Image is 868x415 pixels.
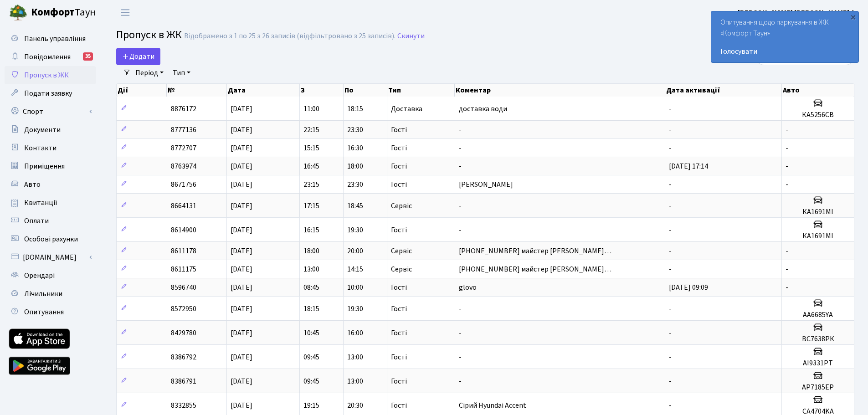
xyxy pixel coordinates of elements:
[231,282,252,292] span: [DATE]
[231,161,252,171] span: [DATE]
[347,376,363,386] span: 13:00
[231,376,252,386] span: [DATE]
[347,328,363,338] span: 16:00
[391,266,412,273] span: Сервіс
[786,264,788,274] span: -
[459,225,462,235] span: -
[303,179,319,190] span: 23:15
[347,201,363,211] span: 18:45
[738,8,857,18] b: [PERSON_NAME] [PERSON_NAME] А.
[786,161,788,171] span: -
[24,125,61,135] span: Документи
[786,282,788,292] span: -
[5,230,96,248] a: Особові рахунки
[31,5,75,20] b: Комфорт
[171,179,196,190] span: 8671756
[391,247,412,255] span: Сервіс
[303,125,319,135] span: 22:15
[459,352,462,362] span: -
[5,84,96,102] a: Подати заявку
[171,264,196,274] span: 8611175
[391,329,407,337] span: Гості
[171,376,196,386] span: 8386791
[391,202,412,210] span: Сервіс
[786,335,850,343] h5: ВС7638РК
[171,143,196,153] span: 8772707
[117,84,167,97] th: Дії
[391,354,407,361] span: Гості
[303,328,319,338] span: 10:45
[786,311,850,319] h5: AA6685YA
[786,111,850,119] h5: КА5256СВ
[227,84,300,97] th: Дата
[303,304,319,314] span: 18:15
[5,212,96,230] a: Оплати
[24,70,69,80] span: Пропуск в ЖК
[231,400,252,410] span: [DATE]
[391,226,407,234] span: Гості
[391,181,407,188] span: Гості
[459,246,611,256] span: [PHONE_NUMBER] майстер [PERSON_NAME]…
[231,225,252,235] span: [DATE]
[786,383,850,392] h5: АР7185ЕР
[171,304,196,314] span: 8572950
[303,352,319,362] span: 09:45
[171,400,196,410] span: 8332855
[31,5,96,20] span: Таун
[786,359,850,368] h5: АІ9331РТ
[231,201,252,211] span: [DATE]
[786,143,788,153] span: -
[786,208,850,216] h5: КА1691МІ
[24,34,86,44] span: Панель управління
[459,179,513,190] span: [PERSON_NAME]
[786,125,788,135] span: -
[669,304,672,314] span: -
[171,125,196,135] span: 8777136
[669,352,672,362] span: -
[5,48,96,66] a: Повідомлення35
[5,139,96,157] a: Контакти
[303,161,319,171] span: 16:45
[391,378,407,385] span: Гості
[5,248,96,266] a: [DOMAIN_NAME]
[669,328,672,338] span: -
[391,305,407,313] span: Гості
[303,264,319,274] span: 13:00
[669,400,672,410] span: -
[171,201,196,211] span: 8664131
[303,104,319,114] span: 11:00
[24,143,56,153] span: Контакти
[5,121,96,139] a: Документи
[669,179,672,190] span: -
[347,304,363,314] span: 19:30
[720,46,849,57] a: Голосувати
[5,303,96,321] a: Опитування
[738,7,857,18] a: [PERSON_NAME] [PERSON_NAME] А.
[347,225,363,235] span: 19:30
[24,88,72,98] span: Подати заявку
[397,32,425,41] a: Скинути
[24,198,57,208] span: Квитанції
[669,161,708,171] span: [DATE] 17:14
[455,84,665,97] th: Коментар
[24,216,49,226] span: Оплати
[231,264,252,274] span: [DATE]
[303,282,319,292] span: 08:45
[116,27,182,43] span: Пропуск в ЖК
[171,282,196,292] span: 8596740
[347,246,363,256] span: 20:00
[231,304,252,314] span: [DATE]
[347,161,363,171] span: 18:00
[5,102,96,121] a: Спорт
[24,234,78,244] span: Особові рахунки
[347,264,363,274] span: 14:15
[116,48,160,65] a: Додати
[669,282,708,292] span: [DATE] 09:09
[5,157,96,175] a: Приміщення
[303,246,319,256] span: 18:00
[5,30,96,48] a: Панель управління
[347,282,363,292] span: 10:00
[669,376,672,386] span: -
[347,179,363,190] span: 23:30
[669,201,672,211] span: -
